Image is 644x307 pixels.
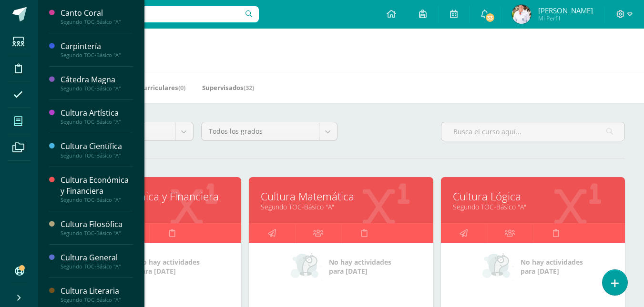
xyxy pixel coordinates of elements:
[137,257,200,276] span: No hay actividades para [DATE]
[521,257,583,276] span: No hay actividades para [DATE]
[291,252,322,281] img: no_activities_small.png
[61,297,133,303] div: Segundo TOC-Básico "A"
[61,19,133,25] div: Segundo TOC-Básico "A"
[244,83,254,92] span: (32)
[453,202,613,211] a: Segundo TOC-Básico "A"
[261,189,421,204] a: Cultura Matemática
[202,122,337,140] a: Todos los grados
[69,189,229,204] a: Cultura Económica y Financiera
[61,175,133,203] a: Cultura Económica y FinancieraSegundo TOC-Básico "A"
[512,5,531,24] img: 95282b032a3e17d0d9b48026547c4762.png
[111,80,185,95] a: Mis Extracurriculares(0)
[61,141,133,152] div: Cultura Científica
[538,6,593,15] span: [PERSON_NAME]
[329,257,391,276] span: No hay actividades para [DATE]
[61,85,133,92] div: Segundo TOC-Básico "A"
[61,175,133,197] div: Cultura Económica y Financiera
[61,263,133,270] div: Segundo TOC-Básico "A"
[61,41,133,52] div: Carpintería
[202,80,254,95] a: Supervisados(32)
[61,230,133,237] div: Segundo TOC-Básico "A"
[453,189,613,204] a: Cultura Lógica
[61,108,133,119] div: Cultura Artística
[482,252,514,281] img: no_activities_small.png
[178,83,185,92] span: (0)
[485,12,495,23] span: 33
[61,108,133,125] a: Cultura ArtísticaSegundo TOC-Básico "A"
[69,202,229,211] a: Segundo TOC-Básico "A"
[441,122,624,141] input: Busca el curso aquí...
[61,141,133,158] a: Cultura CientíficaSegundo TOC-Básico "A"
[44,6,259,22] input: Busca un usuario...
[61,286,133,297] div: Cultura Literaria
[61,74,133,92] a: Cátedra MagnaSegundo TOC-Básico "A"
[61,74,133,85] div: Cátedra Magna
[61,252,133,270] a: Cultura GeneralSegundo TOC-Básico "A"
[61,119,133,125] div: Segundo TOC-Básico "A"
[61,197,133,203] div: Segundo TOC-Básico "A"
[61,219,133,237] a: Cultura FilosóficaSegundo TOC-Básico "A"
[61,52,133,59] div: Segundo TOC-Básico "A"
[61,152,133,159] div: Segundo TOC-Básico "A"
[61,41,133,59] a: CarpinteríaSegundo TOC-Básico "A"
[61,8,133,25] a: Canto CoralSegundo TOC-Básico "A"
[538,14,593,22] span: Mi Perfil
[209,122,312,140] span: Todos los grados
[61,8,133,19] div: Canto Coral
[61,219,133,230] div: Cultura Filosófica
[261,202,421,211] a: Segundo TOC-Básico "A"
[61,286,133,303] a: Cultura LiterariaSegundo TOC-Básico "A"
[61,252,133,263] div: Cultura General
